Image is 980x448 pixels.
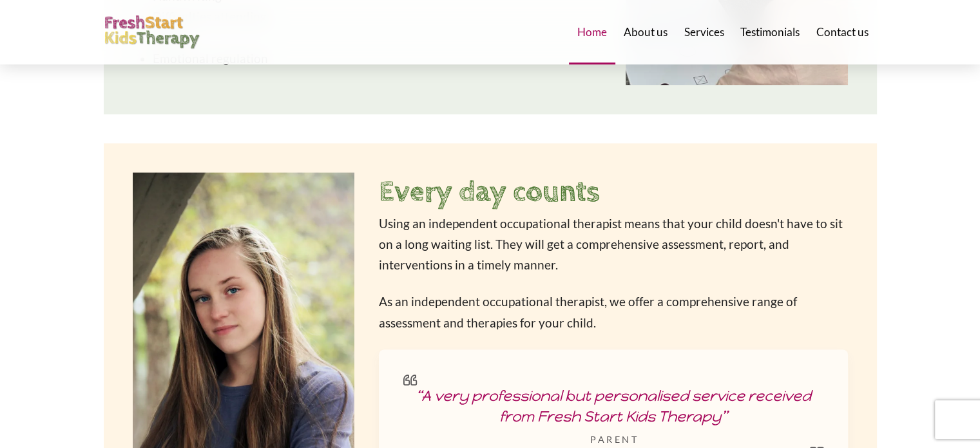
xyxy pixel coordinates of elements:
[379,172,847,213] h2: Every day counts
[590,434,639,446] span: parent
[379,291,847,333] p: As an independent occupational therapist, we offer a comprehensive range of assessment and therap...
[624,26,668,37] span: About us
[577,26,607,37] span: Home
[684,26,724,37] span: Services
[403,386,823,427] p: “A very professional but personalised service received from Fresh Start Kids Therapy”
[104,15,200,50] img: FreshStart Kids Therapy logo
[379,213,847,276] p: Using an independent occupational therapist means that your child doesn't have to sit on a long w...
[816,26,869,37] span: Contact us
[740,26,800,37] span: Testimonials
